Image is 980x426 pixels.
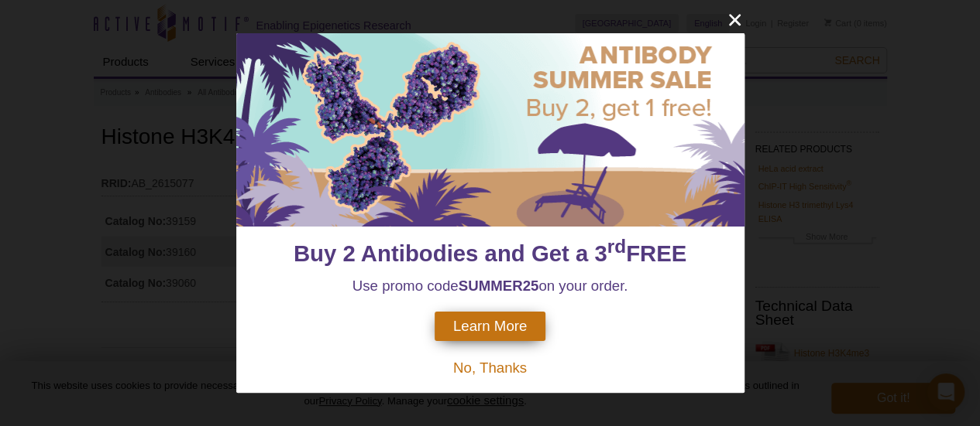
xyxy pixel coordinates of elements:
[294,240,686,266] span: Buy 2 Antibodies and Get a 3 FREE
[352,278,628,294] span: Use promo code on your order.
[607,237,626,257] sup: rd
[453,318,527,335] span: Learn More
[453,360,527,376] span: No, Thanks
[459,278,539,294] strong: SUMMER25
[725,10,744,29] button: close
